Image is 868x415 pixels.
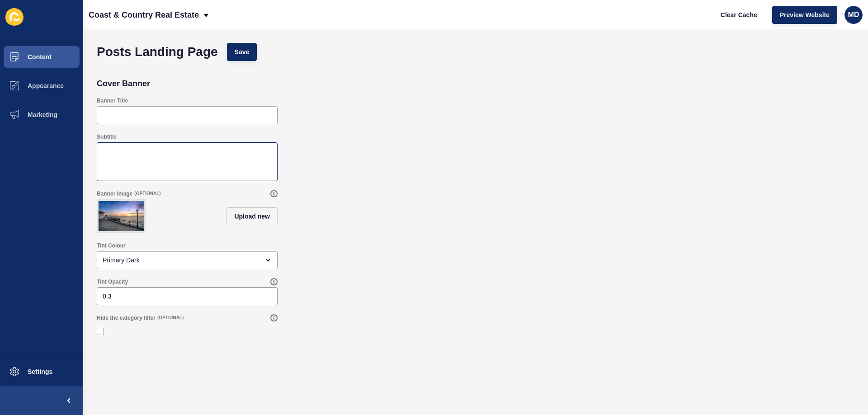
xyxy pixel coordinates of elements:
[235,47,250,56] span: Save
[721,10,757,19] span: Clear Cache
[97,97,128,104] label: Banner Title
[97,278,128,285] label: Tint Opacity
[99,201,144,231] img: 6fda18f2060db8f515dae3f03733565a.jpg
[234,212,270,221] span: Upload new
[134,191,160,197] span: (OPTIONAL)
[226,207,278,225] button: Upload new
[97,314,156,322] label: Hide the category filter
[780,10,830,19] span: Preview Website
[89,4,199,26] p: Coast & Country Real Estate
[713,6,765,24] button: Clear Cache
[97,190,132,197] label: Banner Image
[97,133,117,140] label: Subtitle
[97,242,126,249] label: Tint Colour
[772,6,837,24] button: Preview Website
[157,315,184,321] span: (OPTIONAL)
[97,251,278,269] div: open menu
[97,47,218,56] h1: Posts Landing Page
[97,79,150,88] h2: Cover Banner
[848,10,859,19] span: MD
[227,43,257,61] button: Save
